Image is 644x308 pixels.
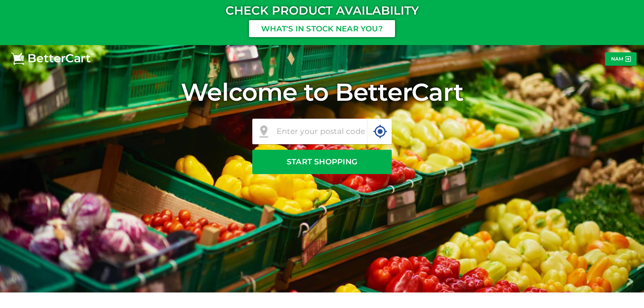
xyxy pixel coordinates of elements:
h5: CHECK PRODUCT AVAILABILITY [226,3,419,19]
input: Enter your postal code [277,125,365,138]
p: What's in stock near you? [261,23,383,35]
h1: Welcome to BetterCart [5,78,639,106]
p: Nam [611,55,623,63]
button: locate [370,121,390,142]
p: Start shopping [287,156,357,168]
img: bettercart-logo-white-no-tag.png [4,45,100,73]
button: Start shopping [252,150,392,174]
button: What's in stock near you? [249,20,395,37]
button: Nam [605,52,637,66]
